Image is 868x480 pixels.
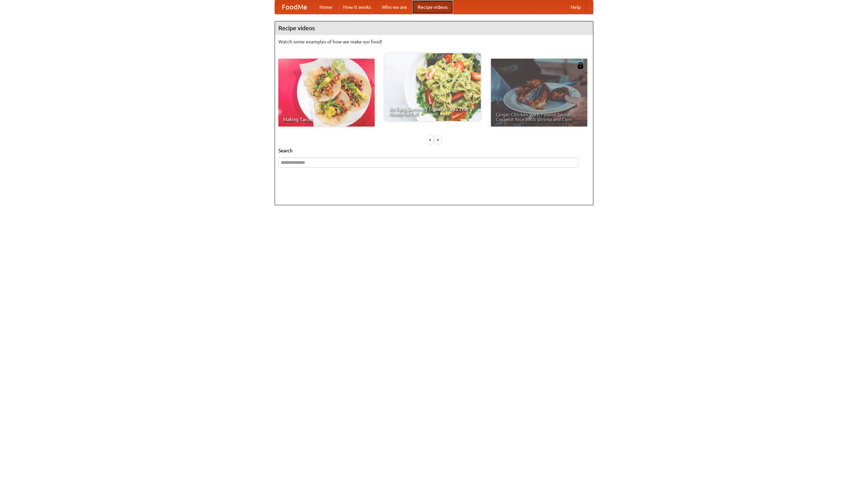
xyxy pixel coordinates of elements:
a: Help [565,0,586,14]
div: » [435,135,441,144]
a: Who we are [376,0,412,14]
a: Home [314,0,338,14]
img: 483408.png [577,62,584,69]
a: An Easy, Summery Tomato Pasta That's Ready for Fall [384,53,481,121]
span: Making Tacos [283,117,370,122]
div: « [427,135,433,144]
a: How it works [338,0,376,14]
h5: Search [278,147,590,154]
a: FoodMe [275,0,314,14]
span: An Easy, Summery Tomato Pasta That's Ready for Fall [389,107,476,116]
a: Making Tacos [278,59,375,127]
h4: Recipe videos [275,21,593,35]
a: Recipe videos [412,0,453,14]
p: Watch some examples of how we make our food! [278,38,590,45]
